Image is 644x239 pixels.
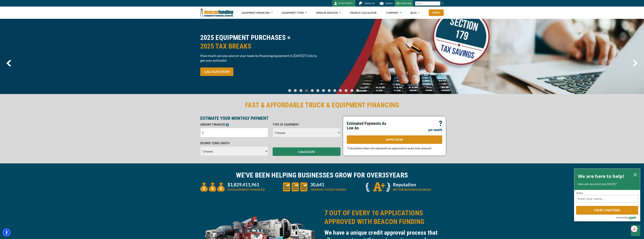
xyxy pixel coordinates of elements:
[327,89,331,92] a: Go To Slide 7
[355,89,360,92] a: Go To Slide 12
[287,89,292,92] a: Go To Slide 0
[200,68,233,76] a: CALCULATE NOW
[6,60,11,66] img: Left Navigator
[310,187,346,192] p: TRANSACTIONS FUNDED
[393,187,431,192] p: BETTER BUSINESS BUREAU
[578,172,624,180] h2: We are here to help!
[616,215,626,220] span: powered
[576,206,638,215] button: Start chatting
[347,121,392,130] p: Estimated Payments As Low As
[429,9,444,16] a: Apply
[228,187,265,192] p: IN EQUIPMENT FINANCED
[200,233,320,236] a: equipment collage
[200,171,444,180] h2: WE'VE BEEN HELPING BUSINESSES GROW FOR OVER YEARS
[576,192,638,194] label: Name
[321,89,326,92] a: Go To Slide 6
[366,182,390,193] img: A + icon
[382,171,389,179] span: 35
[273,147,341,156] button: CALCULATE
[200,128,268,137] input: $
[273,122,341,127] p: TYPE OF EQUIPMENT
[338,89,343,92] a: Go To Slide 9
[304,89,309,92] a: Go To Slide 3
[347,135,442,144] a: APPLY NOW
[631,225,640,236] button: Close Chatbox
[393,182,431,187] p: Reputation
[310,89,314,92] a: Go To Slide 4
[2,228,11,237] div: Accessibility Menu
[324,209,444,226] h2: 7 OUT OF EVERY 10 APPLICATIONS APPROVED WITH BEACON FUNDING
[347,146,432,150] span: *Calculation does not represent an approval or exact loan amount.
[228,182,265,187] p: $1,829,411,961
[632,60,638,66] a: next
[576,195,638,203] input: Name
[282,7,307,19] a: Equipment Types
[616,215,640,221] a: Powered by Olark
[200,116,341,121] p: ESTIMATE YOUR MONTHLY PAYMENT
[428,128,442,132] p: per month
[415,1,440,6] input: Search
[200,182,225,192] img: three money bags to convey large amount of equipment financed
[385,2,393,5] span: Careers
[350,7,377,19] a: Finance Calculator
[386,7,401,19] a: Company
[632,60,638,66] img: Right Navigator
[578,182,636,186] p: How can we assist you [DATE]?
[632,172,638,177] button: close chatbox
[200,33,320,51] h2: 2025 EQUIPMENT PURCHASES =
[242,7,273,19] a: Equipment Financing
[293,89,297,92] a: Go To Slide 1
[299,89,303,92] a: Go To Slide 2
[200,53,320,63] span: How much can you save on your taxes by financing equipment in [DATE]? Click to get your estimate!
[6,60,11,66] a: previous
[332,89,337,92] a: Go To Slide 8
[283,182,307,191] img: three document icons to convery large amount of transactions funded
[316,89,320,92] a: Go To Slide 5
[310,182,346,187] p: 30,641
[200,141,268,146] p: DESIRED TERM LENGTH
[436,2,439,5] a: Clear search text
[350,89,354,92] a: Go To Slide 11
[626,215,628,220] span: by
[364,2,375,5] span: Contact Us
[316,7,341,19] a: Vendor Services
[200,7,234,19] img: Beacon Funding Corporation logo
[574,168,640,222] div: olark chatbox
[439,121,442,126] p: ?
[441,2,444,5] img: Search
[200,42,320,51] span: 2025 TAX BREAKS
[200,122,268,127] p: AMOUNT FINANCED
[344,89,348,92] a: Go To Slide 10
[200,101,444,109] h2: FAST & AFFORDABLE TRUCK & EQUIPMENT FINANCING
[410,7,419,19] a: Blog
